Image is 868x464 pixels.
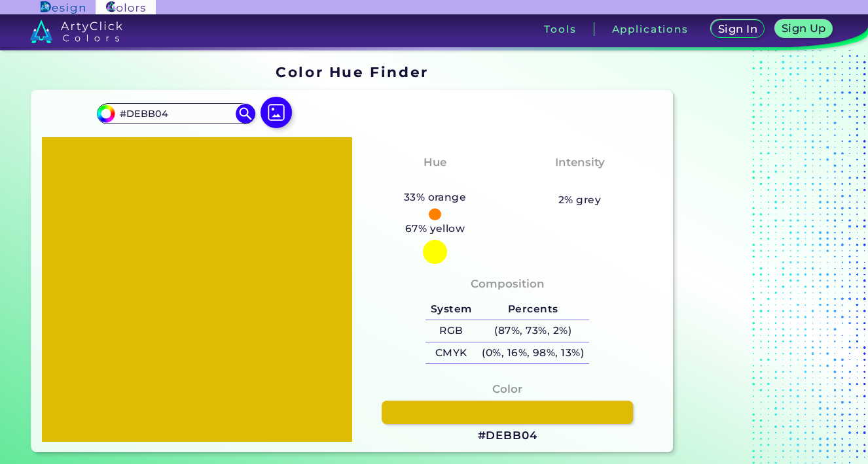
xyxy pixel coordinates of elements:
h3: #DEBB04 [478,428,537,444]
h3: Tools [544,24,576,34]
h5: CMYK [425,342,477,364]
img: ArtyClick Design logo [41,1,84,14]
h5: System [425,299,477,320]
h5: 67% yellow [400,220,470,237]
h3: Orangy Yellow [385,174,485,190]
h1: Color Hue Finder [276,62,428,82]
h4: Intensity [555,153,605,172]
input: type color.. [115,105,237,122]
h3: Applications [612,24,689,34]
h5: Sign Up [781,23,826,34]
h5: RGB [425,320,477,342]
img: icon search [236,104,255,124]
h4: Composition [471,274,545,293]
h4: Hue [424,153,446,172]
h3: Vibrant [551,174,608,190]
h5: 2% grey [558,191,601,208]
h5: Percents [477,299,589,320]
h5: (87%, 73%, 2%) [477,320,589,342]
ins: Blocked (selector): [678,59,842,457]
a: Sign Up [775,20,833,38]
h5: Sign In [718,24,758,35]
img: logo_artyclick_colors_white.svg [30,20,122,43]
img: icon picture [261,97,292,128]
h5: 33% orange [399,189,471,206]
a: Sign In [711,20,765,38]
h4: Color [492,380,522,399]
h5: (0%, 16%, 98%, 13%) [477,342,589,364]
